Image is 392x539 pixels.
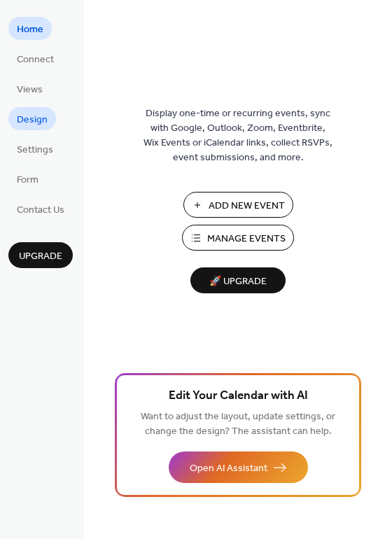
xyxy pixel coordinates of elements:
a: Views [8,77,51,100]
span: Edit Your Calendar with AI [169,386,308,406]
button: Upgrade [8,242,73,268]
span: Open AI Assistant [190,461,267,476]
a: Settings [8,137,62,160]
span: Form [17,173,38,188]
button: 🚀 Upgrade [190,267,286,293]
span: Design [17,113,48,127]
span: Home [17,22,43,37]
a: Form [8,167,47,190]
button: Open AI Assistant [169,451,308,483]
span: Contact Us [17,203,64,218]
span: Add New Event [209,199,285,213]
a: Connect [8,47,62,70]
button: Add New Event [183,192,293,218]
span: Settings [17,143,53,157]
span: Display one-time or recurring events, sync with Google, Outlook, Zoom, Eventbrite, Wix Events or ... [143,106,332,165]
button: Manage Events [182,225,294,251]
a: Contact Us [8,197,73,220]
a: Home [8,17,52,40]
span: Upgrade [19,249,62,264]
a: Design [8,107,56,130]
span: Views [17,83,43,97]
span: Manage Events [207,232,286,246]
span: Connect [17,52,54,67]
span: Want to adjust the layout, update settings, or change the design? The assistant can help. [141,407,335,441]
span: 🚀 Upgrade [199,272,277,291]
